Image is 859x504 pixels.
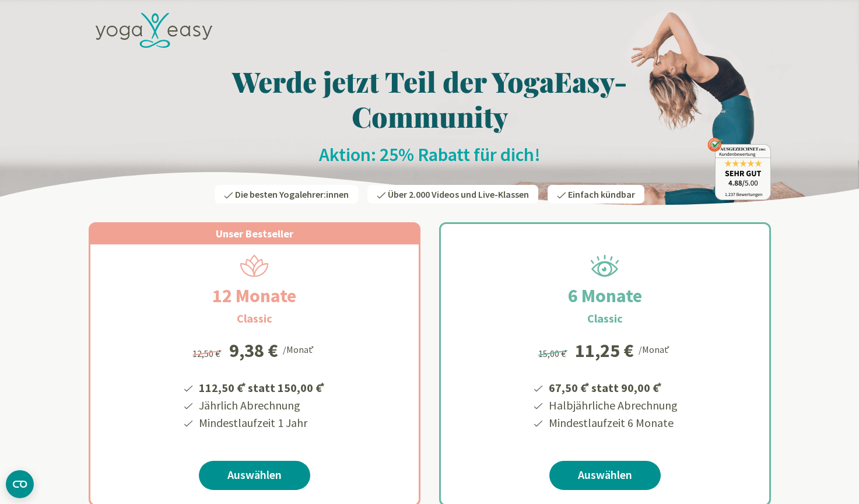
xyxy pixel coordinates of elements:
h2: 12 Monate [184,282,324,310]
span: 15,00 € [538,348,569,359]
a: Auswählen [549,461,661,490]
span: Unser Bestseller [216,227,293,240]
span: Einfach kündbar [568,188,635,200]
li: 67,50 € statt 90,00 € [547,377,678,397]
h2: 6 Monate [540,282,670,310]
div: /Monat [639,341,672,356]
div: 11,25 € [575,341,634,360]
li: Halbjährliche Abrechnung [547,397,678,414]
span: 12,50 € [192,348,223,359]
h2: Aktion: 25% Rabatt für dich! [89,143,771,166]
div: 9,38 € [229,341,278,360]
button: CMP-Widget öffnen [6,470,34,498]
a: Auswählen [199,461,310,490]
li: Jährlich Abrechnung [197,397,327,414]
li: Mindestlaufzeit 6 Monate [547,414,678,432]
span: Über 2.000 Videos und Live-Klassen [388,188,529,200]
span: Die besten Yogalehrer:innen [235,188,349,200]
div: /Monat [283,341,316,356]
h3: Classic [237,310,272,327]
li: 112,50 € statt 150,00 € [197,377,327,397]
li: Mindestlaufzeit 1 Jahr [197,414,327,432]
h3: Classic [587,310,623,327]
h1: Werde jetzt Teil der YogaEasy-Community [89,64,771,134]
img: ausgezeichnet_badge.png [707,138,771,200]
